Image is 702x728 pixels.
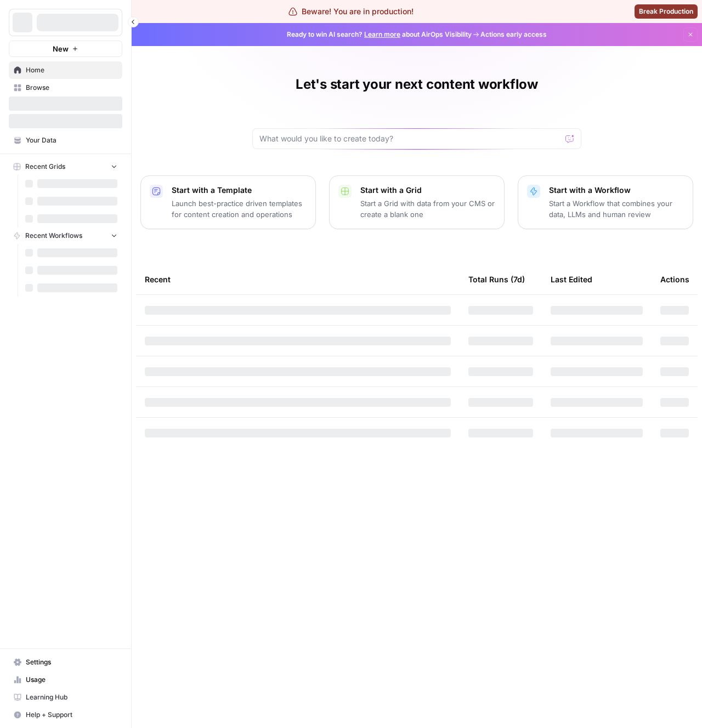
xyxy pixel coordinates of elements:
a: Learning Hub [9,689,122,706]
button: Start with a TemplateLaunch best-practice driven templates for content creation and operations [140,175,316,229]
a: Your Data [9,132,122,149]
p: Start a Workflow that combines your data, LLMs and human review [549,198,684,220]
p: Start with a Grid [360,185,495,196]
span: Recent Grids [25,162,65,172]
span: Your Data [26,135,117,145]
button: Break Production [635,4,698,19]
a: Settings [9,653,122,671]
button: Recent Workflows [9,228,122,244]
span: Learning Hub [26,692,117,702]
p: Start with a Workflow [549,185,684,196]
p: Start a Grid with data from your CMS or create a blank one [360,198,495,220]
span: Recent Workflows [25,231,82,241]
a: Learn more [364,30,400,38]
span: Actions early access [480,30,547,39]
span: Break Production [639,7,693,16]
div: Last Edited [551,264,592,294]
span: Settings [26,657,117,667]
div: Total Runs (7d) [468,264,525,294]
div: Recent [145,264,451,294]
input: What would you like to create today? [259,133,561,144]
p: Start with a Template [172,185,307,196]
span: Help + Support [26,710,117,720]
div: Beware! You are in production! [288,6,414,17]
span: Ready to win AI search? about AirOps Visibility [287,30,472,39]
button: Start with a GridStart a Grid with data from your CMS or create a blank one [329,175,505,229]
button: Start with a WorkflowStart a Workflow that combines your data, LLMs and human review [518,175,693,229]
a: Usage [9,671,122,689]
a: Home [9,61,122,79]
h1: Let's start your next content workflow [296,76,538,93]
p: Launch best-practice driven templates for content creation and operations [172,198,307,220]
span: Usage [26,675,117,685]
a: Browse [9,79,122,96]
span: Home [26,65,117,75]
button: Help + Support [9,706,122,724]
span: New [53,43,69,54]
button: Recent Grids [9,158,122,175]
span: Browse [26,83,117,93]
div: Actions [660,264,689,294]
button: New [9,41,122,57]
